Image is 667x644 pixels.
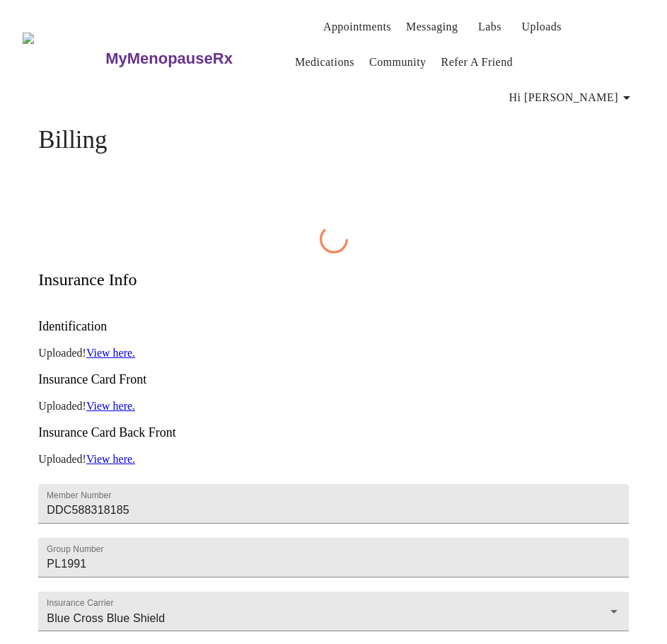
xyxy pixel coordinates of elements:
button: Refer a Friend [436,48,519,76]
a: MyMenopauseRx [104,34,289,84]
button: Labs [467,13,512,41]
a: View here. [86,453,135,465]
button: Open [604,602,624,621]
span: Hi [PERSON_NAME] [509,88,635,108]
button: Hi [PERSON_NAME] [504,84,641,112]
p: Uploaded! [38,400,628,413]
button: Medications [289,48,360,76]
a: Uploads [521,17,562,37]
h3: Insurance Card Back Front [38,425,628,440]
a: Messaging [406,17,458,37]
a: Refer a Friend [441,52,514,72]
h3: Insurance Info [38,270,137,289]
button: Appointments [318,13,397,41]
h3: Insurance Card Front [38,372,628,387]
p: Uploaded! [38,453,628,466]
button: Uploads [516,13,567,41]
p: Uploaded! [38,347,628,360]
a: Community [369,52,427,72]
h3: MyMenopauseRx [105,50,233,68]
button: Community [364,48,432,76]
a: Appointments [323,17,391,37]
button: Messaging [400,13,463,41]
h4: Billing [38,126,628,154]
h3: Identification [38,319,628,334]
a: Medications [295,52,354,72]
img: MyMenopauseRx Logo [23,33,104,86]
a: View here. [86,347,135,359]
a: Labs [478,17,501,37]
a: View here. [86,400,135,412]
